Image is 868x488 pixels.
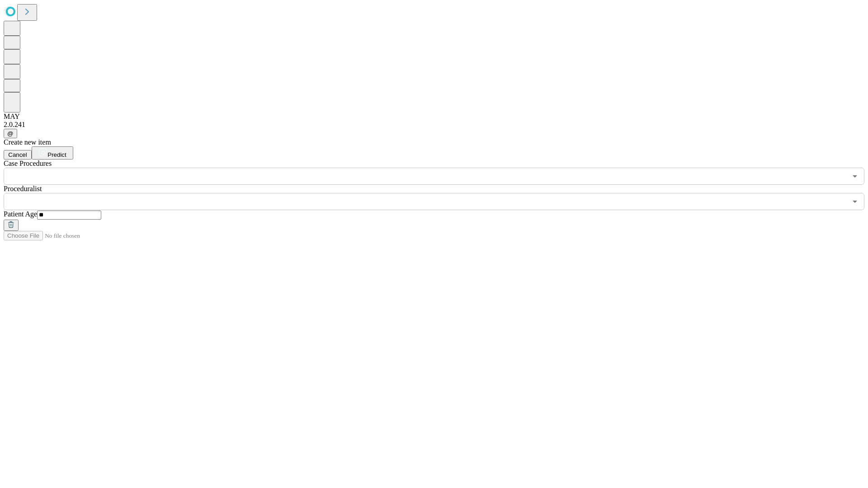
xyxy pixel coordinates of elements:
span: Predict [47,151,66,158]
span: @ [7,130,14,137]
button: Open [849,195,861,208]
button: Cancel [4,150,32,160]
button: @ [4,129,17,138]
button: Predict [32,146,73,160]
div: MAY [4,113,864,121]
span: Cancel [8,151,27,158]
span: Patient Age [4,210,37,218]
span: Proceduralist [4,185,42,192]
div: 2.0.241 [4,121,864,129]
span: Scheduled Procedure [4,160,52,167]
button: Open [849,170,861,183]
span: Create new item [4,138,51,146]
